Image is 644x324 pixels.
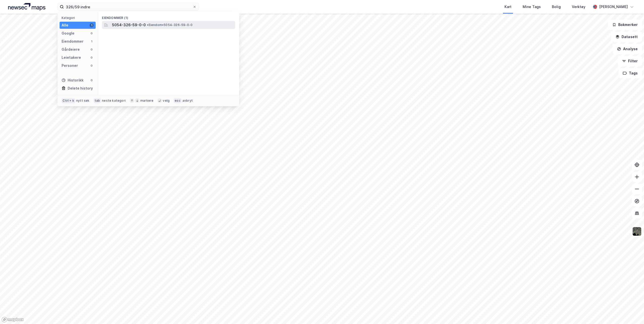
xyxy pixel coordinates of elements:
span: • [147,23,148,27]
div: 0 [90,31,94,35]
button: Tags [619,68,642,78]
div: Google [62,30,74,36]
button: Bokmerker [608,20,642,30]
div: Eiendommer [62,38,84,44]
div: Eiendommer (1) [98,12,239,21]
div: 0 [90,78,94,82]
img: logo.a4113a55bc3d86da70a041830d287a7e.svg [8,3,45,11]
div: Leietakere [62,55,81,61]
div: 1 [90,39,94,43]
div: Ctrl + k [62,98,75,103]
div: 1 [90,23,94,27]
div: Delete history [68,85,93,91]
div: 0 [90,56,94,60]
img: 9k= [632,227,642,236]
span: Eiendom • 5054-326-59-0-0 [147,23,193,27]
div: Alle [62,22,68,28]
div: Personer [62,63,78,69]
div: 0 [90,47,94,51]
div: tab [94,98,101,103]
div: 0 [90,64,94,68]
span: 5054-326-59-0-0 [112,22,146,28]
div: avbryt [182,99,193,103]
div: esc [174,98,181,103]
div: Historikk [62,77,84,83]
div: Mine Tags [523,4,541,10]
div: Gårdeiere [62,46,80,52]
button: Filter [618,56,642,66]
div: markere [140,99,153,103]
div: Kategori [62,16,96,20]
button: Datasett [611,32,642,42]
iframe: Chat Widget [619,300,644,324]
a: Mapbox homepage [2,317,24,322]
input: Søk på adresse, matrikkel, gårdeiere, leietakere eller personer [64,3,193,11]
div: Kart [504,4,512,10]
div: velg [163,99,170,103]
button: Analyse [613,44,642,54]
div: neste kategori [102,99,126,103]
div: Verktøy [572,4,585,10]
div: Bolig [552,4,561,10]
div: [PERSON_NAME] [599,4,628,10]
div: nytt søk [76,99,90,103]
